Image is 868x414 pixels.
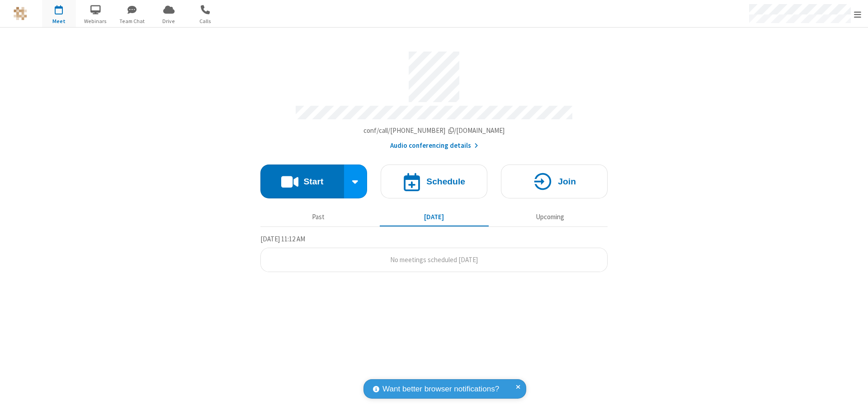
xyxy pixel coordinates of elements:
[264,208,373,226] button: Past
[344,165,368,198] div: Start conference options
[390,141,478,151] button: Audio conferencing details
[363,126,505,135] span: Copy my meeting room link
[363,126,505,136] button: Copy my meeting room linkCopy my meeting room link
[42,17,76,25] span: Meet
[390,255,478,264] span: No meetings scheduled [DATE]
[260,165,344,198] button: Start
[303,177,323,186] h4: Start
[501,165,608,198] button: Join
[152,17,186,25] span: Drive
[189,17,222,25] span: Calls
[260,234,608,273] section: Today's Meetings
[14,7,27,20] img: QA Selenium DO NOT DELETE OR CHANGE
[79,17,113,25] span: Webinars
[382,383,499,395] span: Want better browser notifications?
[260,235,305,243] span: [DATE] 11:12 AM
[381,165,487,198] button: Schedule
[495,208,604,226] button: Upcoming
[115,17,149,25] span: Team Chat
[380,208,489,226] button: [DATE]
[426,177,465,186] h4: Schedule
[260,45,608,151] section: Account details
[558,177,576,186] h4: Join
